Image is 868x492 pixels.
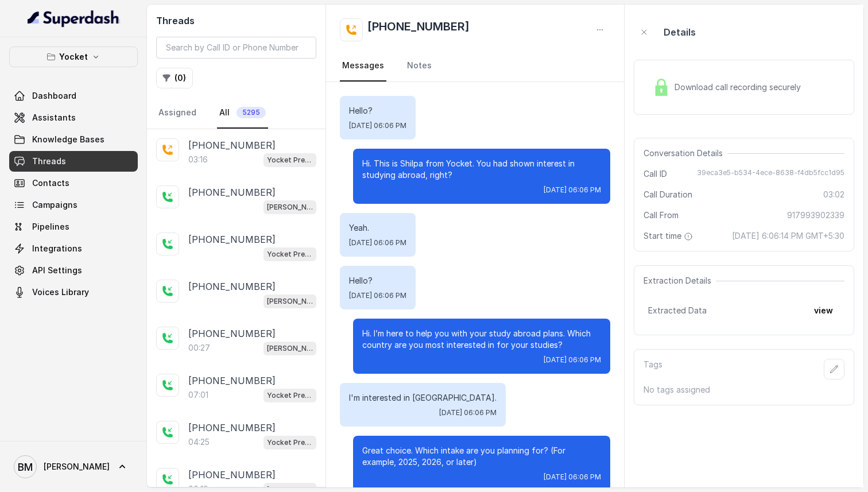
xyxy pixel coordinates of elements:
p: Hi. I’m here to help you with your study abroad plans. Which country are you most interested in f... [362,328,601,351]
span: Conversation Details [644,148,727,159]
a: Campaigns [9,195,138,215]
a: Pipelines [9,216,138,237]
span: Download call recording securely [675,82,805,93]
p: [PHONE_NUMBER] [188,280,276,293]
p: 07:01 [188,389,208,401]
p: Details [664,25,696,39]
span: [DATE] 06:06 PM [544,355,601,365]
p: No tags assigned [644,384,844,396]
p: [PHONE_NUMBER] [188,327,276,340]
p: [PHONE_NUMBER] [188,468,276,482]
p: [PERSON_NAME] pre sales calling [267,296,313,307]
a: Notes [405,51,434,82]
span: Extraction Details [644,275,716,286]
a: Integrations [9,238,138,259]
span: Voices Library [32,286,89,298]
a: Dashboard [9,86,138,106]
p: Yocket Presales Test [267,154,313,166]
span: Assistants [32,112,76,123]
span: [DATE] 6:06:14 PM GMT+5:30 [732,230,844,242]
span: [DATE] 06:06 PM [544,185,601,195]
button: view [807,300,840,321]
span: Start time [644,230,695,242]
span: Contacts [32,177,69,189]
p: 04:25 [188,436,210,448]
p: [PERSON_NAME] pre sales calling [267,343,313,354]
p: [PHONE_NUMBER] [188,185,276,199]
nav: Tabs [340,51,610,82]
p: [PHONE_NUMBER] [188,421,276,435]
p: Yeah. [349,222,406,234]
span: [DATE] 06:06 PM [349,238,406,247]
h2: Threads [156,14,316,28]
p: [PHONE_NUMBER] [188,138,276,152]
text: BM [18,461,33,473]
a: Contacts [9,173,138,193]
span: [DATE] 06:06 PM [439,408,497,417]
span: 39eca3e5-b534-4ece-8638-f4db5fcc1d95 [697,168,844,180]
span: Dashboard [32,90,76,102]
span: 5295 [237,107,266,118]
img: Lock Icon [653,79,670,96]
p: [PHONE_NUMBER] [188,233,276,246]
p: Hi. This is Shilpa from Yocket. You had shown interest in studying abroad, right? [362,158,601,181]
p: Hello? [349,275,406,286]
a: API Settings [9,260,138,281]
input: Search by Call ID or Phone Number [156,37,316,59]
span: Call From [644,210,679,221]
p: I'm interested in [GEOGRAPHIC_DATA]. [349,392,497,404]
span: [PERSON_NAME] [44,461,110,472]
a: Voices Library [9,282,138,303]
span: 917993902339 [787,210,844,221]
button: Yocket [9,47,138,67]
p: [PHONE_NUMBER] [188,374,276,388]
span: Call ID [644,168,667,180]
nav: Tabs [156,98,316,129]
a: Messages [340,51,386,82]
p: Tags [644,359,662,379]
span: 03:02 [823,189,844,200]
a: Assistants [9,107,138,128]
span: [DATE] 06:06 PM [349,291,406,300]
span: API Settings [32,265,82,276]
p: Yocket Presales Test [267,437,313,448]
p: 03:16 [188,154,208,165]
span: Extracted Data [648,305,707,316]
span: [DATE] 06:06 PM [544,472,601,482]
span: Integrations [32,243,82,254]
span: Knowledge Bases [32,134,104,145]
a: Knowledge Bases [9,129,138,150]
span: Threads [32,156,66,167]
p: Yocket Presales Test [267,249,313,260]
a: Threads [9,151,138,172]
p: Yocket [59,50,88,64]
p: 00:27 [188,342,210,354]
h2: [PHONE_NUMBER] [367,18,470,41]
p: [PERSON_NAME] pre sales calling [267,202,313,213]
span: [DATE] 06:06 PM [349,121,406,130]
a: All5295 [217,98,268,129]
a: [PERSON_NAME] [9,451,138,483]
p: Great choice. Which intake are you planning for? (For example, 2025, 2026, or later) [362,445,601,468]
span: Call Duration [644,189,692,200]
img: light.svg [28,9,120,28]
span: Campaigns [32,199,77,211]
span: Pipelines [32,221,69,233]
p: Hello? [349,105,406,117]
a: Assigned [156,98,199,129]
button: (0) [156,68,193,88]
p: Yocket Presales Test [267,390,313,401]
